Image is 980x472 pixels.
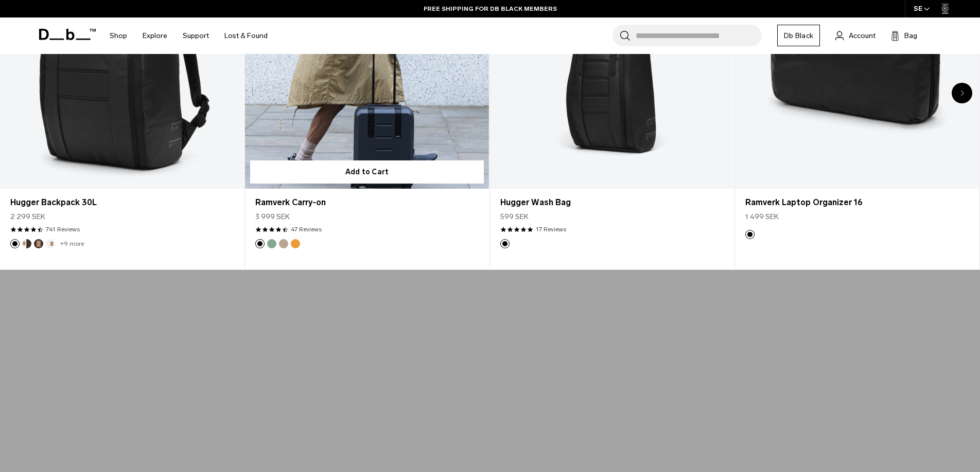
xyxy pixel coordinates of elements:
[500,211,529,222] span: 599 SEK
[291,239,300,248] button: Parhelion Orange
[46,225,80,234] a: 741 reviews
[952,83,972,103] div: Next slide
[745,211,779,222] span: 1 499 SEK
[224,17,268,54] a: Lost & Found
[849,30,876,41] span: Account
[22,239,31,248] button: Cappuccino
[60,240,84,247] a: +9 more
[183,17,209,54] a: Support
[500,239,510,248] button: Black Out
[745,196,969,209] a: Ramverk Laptop Organizer 16
[267,239,276,248] button: Green Ray
[745,230,755,239] button: Black Out
[777,25,820,46] a: Db Black
[255,211,290,222] span: 3 999 SEK
[46,239,55,248] button: Oatmilk
[279,239,288,248] button: Fogbow Beige
[250,160,484,184] button: Add to Cart
[835,29,876,42] a: Account
[10,196,234,209] a: Hugger Backpack 30L
[500,196,724,209] a: Hugger Wash Bag
[291,225,322,234] a: 47 reviews
[255,196,479,209] a: Ramverk Carry-on
[110,17,127,54] a: Shop
[255,239,265,248] button: Black Out
[102,17,275,54] nav: Main Navigation
[891,29,917,42] button: Bag
[536,225,566,234] a: 17 reviews
[10,211,45,222] span: 2 299 SEK
[143,17,167,54] a: Explore
[904,30,917,41] span: Bag
[424,4,557,13] a: FREE SHIPPING FOR DB BLACK MEMBERS
[34,239,43,248] button: Espresso
[10,239,20,248] button: Black Out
